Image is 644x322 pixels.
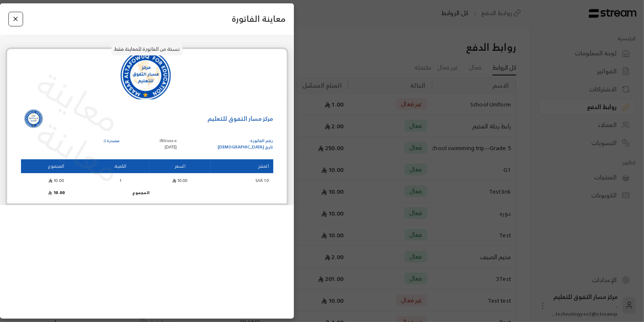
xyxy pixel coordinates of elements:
[21,158,273,198] table: Products
[112,42,183,55] p: نسخة من الفاتورة للمعاينة فقط
[211,159,273,173] th: المنتج
[149,174,211,188] td: 10.00
[21,106,46,131] img: Logo
[232,13,285,25] span: معاينة الفاتورة
[7,49,287,99] img: headernow_affae.png
[217,144,273,151] p: تاريخ [DEMOGRAPHIC_DATA]:
[21,174,92,188] td: 10.00
[21,159,92,173] th: المجموع
[28,57,130,145] p: معاينة
[28,107,130,195] p: معاينة
[160,144,177,151] p: [DATE]
[160,138,177,144] p: INV-xxx-x
[211,174,273,188] td: 10 SAR
[8,12,23,26] button: Close
[208,114,273,123] p: مركز مسار التفوق للتعليم
[116,178,125,184] span: 1
[92,189,149,197] td: المجموع
[149,159,211,173] th: السعر
[217,138,273,144] p: رقم الفاتورة:
[21,189,92,197] td: 10.00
